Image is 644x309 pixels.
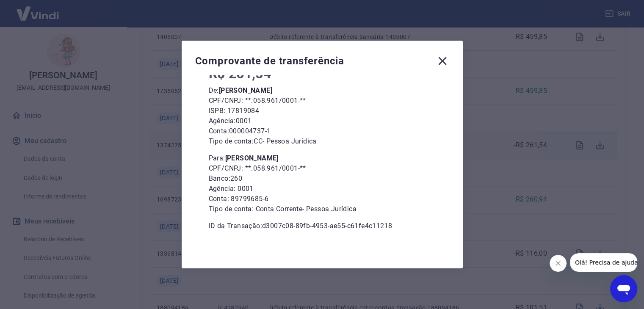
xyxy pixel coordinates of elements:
p: Para: [209,153,436,163]
p: Agência: 0001 [209,116,436,126]
iframe: Mensagem da empresa [570,253,637,272]
p: Agência: 0001 [209,184,436,194]
p: De: [209,86,436,96]
b: [PERSON_NAME] [219,86,272,94]
p: Tipo de conta: Conta Corrente - Pessoa Jurídica [209,204,436,214]
p: Conta: 89799685-6 [209,194,436,204]
span: Olá! Precisa de ajuda? [5,6,71,13]
p: Conta: 000004737-1 [209,126,436,136]
div: Comprovante de transferência [195,54,449,71]
p: Banco: 260 [209,174,436,184]
p: CPF/CNPJ: **.058.961/0001-** [209,96,436,106]
p: ID da Transação: d3007c08-89fb-4953-ae55-c61fe4c11218 [209,221,436,231]
p: CPF/CNPJ: **.058.961/0001-** [209,163,436,174]
p: Tipo de conta: CC - Pessoa Jurídica [209,136,436,146]
b: [PERSON_NAME] [225,154,279,162]
iframe: Botão para abrir a janela de mensagens [610,275,637,302]
p: ISPB: 17819084 [209,106,436,116]
iframe: Fechar mensagem [550,255,567,272]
